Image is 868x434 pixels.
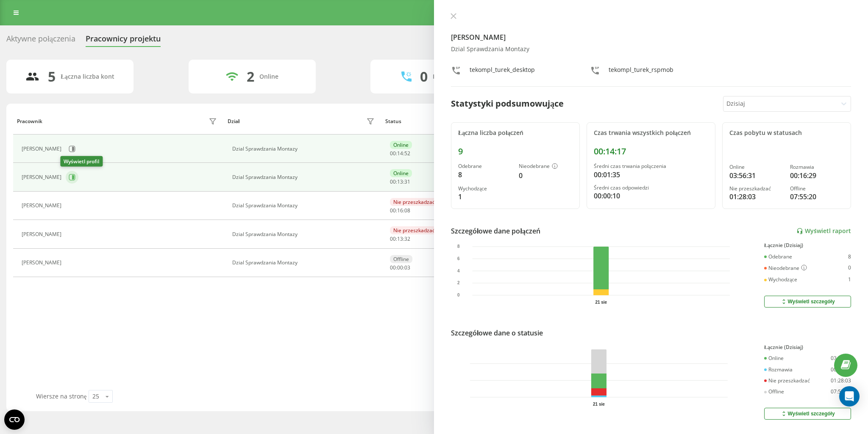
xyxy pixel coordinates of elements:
div: 0 [420,69,428,85]
span: 13 [397,178,403,185]
div: Łącznie (Dzisiaj) [764,242,851,248]
div: Odebrane [764,254,792,260]
div: Pracownicy projektu [86,34,161,47]
span: 52 [404,150,410,157]
div: Odebrane [458,163,512,169]
div: 1 [848,277,851,283]
div: 00:00:10 [594,191,708,201]
span: 00 [390,235,396,242]
div: tekompl_turek_desktop [470,66,535,78]
div: : : [390,208,410,214]
text: 21 sie [593,402,605,407]
div: 2 [247,69,254,85]
div: Aktywne połączenia [6,34,75,47]
div: Pracownik [17,118,42,124]
div: 01:28:03 [831,378,851,384]
div: Dzial Sprawdzania Montazy [232,260,377,266]
div: 8 [458,170,512,180]
div: Dział [228,118,239,124]
div: Nie przeszkadzać [390,198,438,206]
div: Offline [790,186,844,192]
div: : : [390,236,410,242]
text: 21 sie [595,300,607,305]
div: 1 [458,192,512,202]
div: Status [385,118,401,124]
span: 00 [397,264,403,271]
div: Online [390,141,412,149]
div: [PERSON_NAME] [22,260,64,266]
div: [PERSON_NAME] [22,174,64,180]
button: Wyświetl szczegóły [764,408,851,420]
span: 00 [390,178,396,185]
text: 6 [457,256,460,261]
div: 00:16:29 [790,170,844,181]
div: 00:16:29 [831,367,851,373]
span: 13 [397,235,403,242]
text: 2 [457,281,460,286]
div: Nieodebrane [519,163,573,170]
span: 00 [390,264,396,271]
div: Wyświetl szczegóły [780,298,835,305]
span: 08 [404,207,410,214]
div: 5 [48,69,56,85]
div: Online [259,73,278,80]
div: tekompl_turek_rspmob [609,66,673,78]
div: Dzial Sprawdzania Montazy [232,203,377,209]
div: Nie przeszkadzać [729,186,783,192]
div: [PERSON_NAME] [22,146,64,152]
div: Łącznie (Dzisiaj) [764,344,851,350]
button: Wyświetl szczegóły [764,296,851,308]
div: Wyświetl profil [60,156,103,167]
div: Dzial Sprawdzania Montazy [232,174,377,180]
span: 32 [404,235,410,242]
span: 03 [404,264,410,271]
div: Online [390,169,412,177]
div: Wychodzące [458,186,512,192]
div: Offline [764,389,784,395]
div: 01:28:03 [729,192,783,202]
text: 4 [457,269,460,273]
div: Statystyki podsumowujące [451,97,564,110]
div: 07:55:20 [790,192,844,202]
div: Łączna liczba połączeń [458,129,573,137]
div: Open Intercom Messenger [839,386,860,407]
div: Rozmawiają [433,73,467,80]
text: 8 [457,244,460,249]
span: 00 [390,207,396,214]
div: 00:01:35 [594,170,708,180]
div: Dzial Sprawdzania Montazy [232,146,377,152]
span: 16 [397,207,403,214]
div: Średni czas odpowiedzi [594,185,708,191]
div: 25 [92,392,99,401]
span: Wiersze na stronę [36,392,86,400]
div: Wychodzące [764,277,797,283]
div: : : [390,151,410,157]
div: 0 [519,170,573,181]
div: Rozmawia [764,367,793,373]
div: 9 [458,146,573,157]
div: Nieodebrane [764,265,807,272]
div: Łączna liczba kont [61,73,114,80]
div: Nie przeszkadzać [390,226,438,234]
button: Open CMP widget [4,409,25,430]
div: Średni czas trwania połączenia [594,163,708,169]
div: Czas trwania wszystkich połączeń [594,129,708,137]
text: 0 [457,293,460,297]
div: Nie przeszkadzać [764,378,810,384]
div: [PERSON_NAME] [22,231,64,237]
div: Rozmawia [790,164,844,170]
div: Szczegółowe dane o statusie [451,328,543,338]
div: 03:56:31 [729,170,783,181]
div: : : [390,179,410,185]
span: 31 [404,178,410,185]
div: 8 [848,254,851,260]
div: Offline [390,255,412,263]
h4: [PERSON_NAME] [451,32,851,42]
div: 07:55:20 [831,389,851,395]
div: Dzial Sprawdzania Montazy [451,46,851,53]
div: Dzial Sprawdzania Montazy [232,231,377,237]
div: : : [390,265,410,271]
div: [PERSON_NAME] [22,203,64,209]
div: Czas pobytu w statusach [729,129,844,137]
span: 00 [390,150,396,157]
